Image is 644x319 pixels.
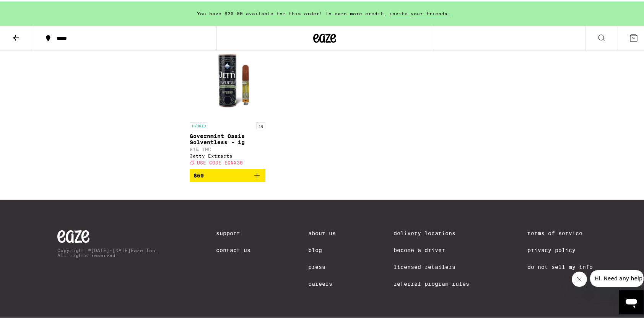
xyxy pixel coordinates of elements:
[394,279,469,285] a: Referral Program Rules
[308,229,336,235] a: About Us
[527,246,593,252] a: Privacy Policy
[216,229,250,235] a: Support
[5,5,55,11] span: Hi. Need any help?
[256,121,265,128] p: 1g
[394,262,469,269] a: Licensed Retailers
[194,171,204,177] span: $60
[190,145,266,150] p: 81% THC
[527,262,593,269] a: Do Not Sell My Info
[190,41,266,168] a: Open page for Governmint Oasis Solventless - 1g from Jetty Extracts
[57,246,158,256] p: Copyright © [DATE]-[DATE] Eaze Inc. All rights reserved.
[394,246,469,252] a: Become a Driver
[190,41,266,117] img: Jetty Extracts - Governmint Oasis Solventless - 1g
[394,229,469,235] a: Delivery Locations
[197,10,387,15] span: You have $20.00 available for this order! To earn more credit,
[190,168,266,181] button: Add to bag
[308,262,336,269] a: Press
[190,132,266,144] p: Governmint Oasis Solventless - 1g
[216,246,250,252] a: Contact Us
[190,152,266,157] div: Jetty Extracts
[308,246,336,252] a: Blog
[619,288,644,313] iframe: Button to launch messaging window
[387,10,453,15] span: invite your friends.
[308,279,336,285] a: Careers
[197,159,243,164] span: USE CODE EQNX30
[572,270,587,285] iframe: Close message
[590,269,644,285] iframe: Message from company
[190,121,208,128] p: HYBRID
[527,229,593,235] a: Terms of Service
